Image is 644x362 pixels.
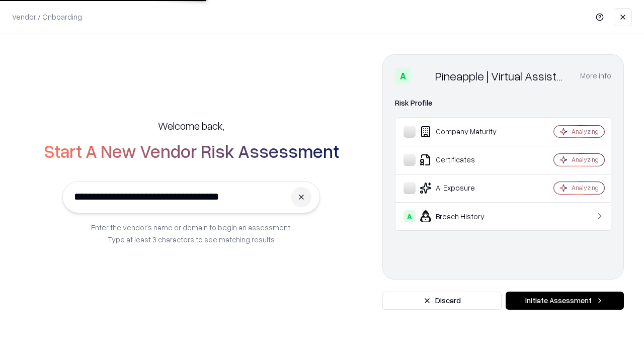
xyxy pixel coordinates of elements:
[12,12,82,22] p: Vendor / Onboarding
[404,154,524,166] div: Certificates
[580,67,611,85] button: More info
[395,68,411,84] div: A
[44,141,339,161] h2: Start A New Vendor Risk Assessment
[382,292,502,310] button: Discard
[435,68,568,84] div: Pineapple | Virtual Assistant Agency
[91,221,292,245] p: Enter the vendor’s name or domain to begin an assessment. Type at least 3 characters to see match...
[404,210,524,222] div: Breach History
[506,292,624,310] button: Initiate Assessment
[395,97,611,109] div: Risk Profile
[404,210,416,222] div: A
[415,68,431,84] img: Pineapple | Virtual Assistant Agency
[572,184,599,192] div: Analyzing
[158,119,224,133] h5: Welcome back,
[572,155,599,164] div: Analyzing
[404,126,524,138] div: Company Maturity
[404,182,524,194] div: AI Exposure
[572,127,599,136] div: Analyzing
